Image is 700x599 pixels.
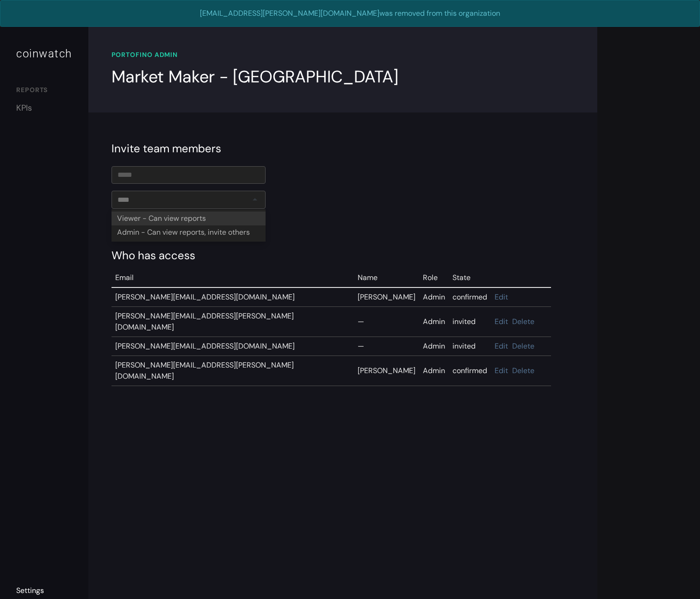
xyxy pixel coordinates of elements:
[512,341,534,351] a: Delete
[354,287,419,307] td: [PERSON_NAME]
[495,366,508,375] a: Edit
[495,292,508,302] a: Edit
[495,317,508,326] a: Edit
[495,341,508,351] a: Edit
[449,307,491,337] td: invited
[449,287,491,307] td: confirmed
[112,140,574,157] div: Invite team members
[354,268,419,287] td: Name
[449,356,491,386] td: confirmed
[449,268,491,287] td: State
[112,337,354,356] td: [PERSON_NAME][EMAIL_ADDRESS][DOMAIN_NAME]
[423,366,445,375] span: Admin
[449,337,491,356] td: invited
[354,356,419,386] td: [PERSON_NAME]
[112,356,354,386] td: [PERSON_NAME][EMAIL_ADDRESS][PERSON_NAME][DOMAIN_NAME]
[419,268,449,287] td: Role
[423,292,445,302] span: Admin
[112,64,398,89] div: Market Maker - [GEOGRAPHIC_DATA]
[112,268,354,287] td: Email
[512,317,534,326] a: Delete
[112,212,266,225] div: Viewer - Can view reports
[16,102,72,114] a: KPIs
[423,341,445,351] span: Admin
[112,307,354,337] td: [PERSON_NAME][EMAIL_ADDRESS][PERSON_NAME][DOMAIN_NAME]
[112,225,266,239] div: Admin - Can view reports, invite others
[112,287,354,307] td: [PERSON_NAME][EMAIL_ADDRESS][DOMAIN_NAME]
[354,307,419,337] td: —
[112,247,574,264] div: Who has access
[16,85,72,97] div: REPORTS
[512,366,534,375] a: Delete
[112,50,574,60] div: PORTOFINO ADMIN
[354,337,419,356] td: —
[16,45,72,62] div: coinwatch
[423,317,445,326] span: Admin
